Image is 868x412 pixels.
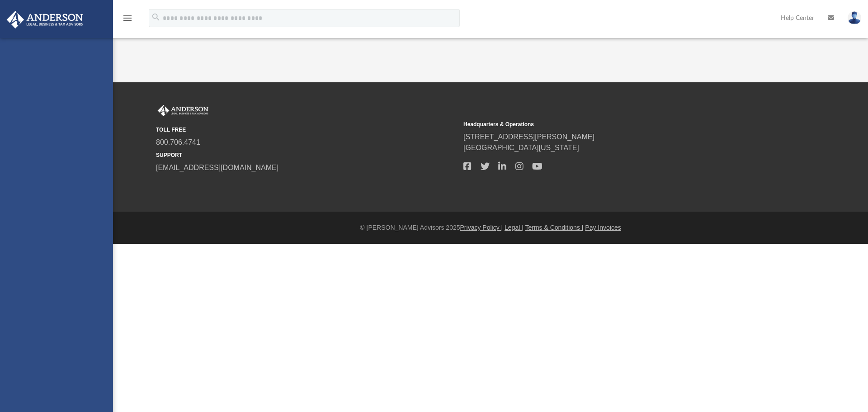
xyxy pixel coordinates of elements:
a: 800.706.4741 [156,138,200,146]
a: [GEOGRAPHIC_DATA][US_STATE] [463,144,579,152]
a: Legal | [505,224,524,231]
a: menu [122,17,133,24]
small: TOLL FREE [156,126,457,134]
a: [STREET_ADDRESS][PERSON_NAME] [463,133,594,141]
i: menu [122,13,133,24]
img: User Pic [848,11,861,24]
i: search [151,12,161,22]
a: [EMAIL_ADDRESS][DOMAIN_NAME] [156,164,278,171]
small: Headquarters & Operations [463,120,764,128]
small: SUPPORT [156,151,457,159]
div: © [PERSON_NAME] Advisors 2025 [113,223,868,232]
img: Anderson Advisors Platinum Portal [156,105,210,117]
img: Anderson Advisors Platinum Portal [4,11,86,28]
a: Pay Invoices [585,224,621,231]
a: Terms & Conditions | [525,224,584,231]
a: Privacy Policy | [460,224,503,231]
